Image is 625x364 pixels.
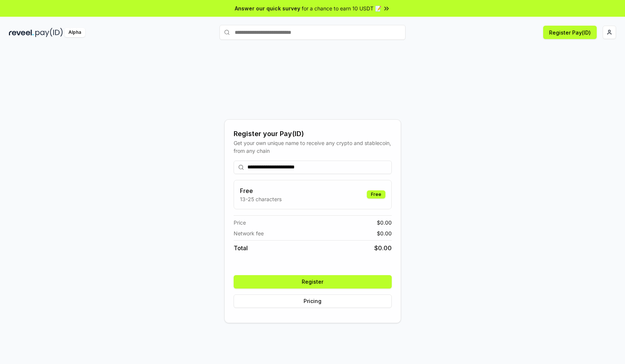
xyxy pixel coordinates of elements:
div: Free [367,190,385,199]
span: $ 0.00 [374,244,392,252]
span: Answer our quick survey [235,4,300,12]
h3: Free [240,186,282,195]
img: pay_id [35,28,63,37]
span: Network fee [234,229,264,237]
div: Register your Pay(ID) [234,129,392,139]
span: $ 0.00 [377,219,392,226]
span: $ 0.00 [377,229,392,237]
span: Price [234,219,246,226]
div: Alpha [64,28,85,37]
button: Register [234,275,392,289]
img: reveel_dark [9,28,34,37]
p: 13-25 characters [240,195,282,203]
button: Pricing [234,294,392,308]
span: for a chance to earn 10 USDT 📝 [302,4,381,12]
button: Register Pay(ID) [543,26,597,39]
div: Get your own unique name to receive any crypto and stablecoin, from any chain [234,139,392,155]
span: Total [234,244,248,252]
